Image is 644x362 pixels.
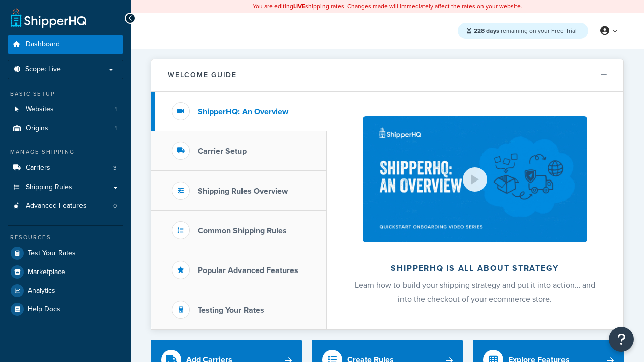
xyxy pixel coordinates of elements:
[198,306,264,315] h3: Testing Your Rates
[8,100,123,119] a: Websites1
[609,327,634,352] button: Open Resource Center
[28,305,60,314] span: Help Docs
[198,107,288,116] h3: ShipperHQ: An Overview
[8,244,123,262] a: Test Your Rates
[8,35,123,54] a: Dashboard
[115,124,117,133] span: 1
[363,116,587,242] img: ShipperHQ is all about strategy
[353,264,597,273] h2: ShipperHQ is all about strategy
[8,100,123,119] li: Websites
[355,279,595,305] span: Learn how to build your shipping strategy and put it into action… and into the checkout of your e...
[8,148,123,156] div: Manage Shipping
[25,65,61,74] span: Scope: Live
[28,268,65,277] span: Marketplace
[8,263,123,281] a: Marketplace
[28,287,55,295] span: Analytics
[8,233,123,242] div: Resources
[26,124,48,133] span: Origins
[151,59,623,92] button: Welcome Guide
[8,197,123,215] li: Advanced Features
[8,178,123,197] a: Shipping Rules
[115,105,117,114] span: 1
[26,183,72,192] span: Shipping Rules
[8,197,123,215] a: Advanced Features0
[474,26,499,35] strong: 228 days
[113,202,117,210] span: 0
[198,187,288,196] h3: Shipping Rules Overview
[198,266,298,275] h3: Popular Advanced Features
[8,282,123,300] a: Analytics
[26,40,60,49] span: Dashboard
[26,202,87,210] span: Advanced Features
[198,226,287,235] h3: Common Shipping Rules
[8,159,123,177] a: Carriers3
[8,159,123,177] li: Carriers
[8,89,123,98] div: Basic Setup
[28,249,76,258] span: Test Your Rates
[8,119,123,138] a: Origins1
[474,26,577,35] span: remaining on your Free Trial
[113,164,117,172] span: 3
[198,147,247,156] h3: Carrier Setup
[168,71,237,79] h2: Welcome Guide
[26,105,54,114] span: Websites
[293,2,305,11] b: LIVE
[8,300,123,318] a: Help Docs
[26,164,50,172] span: Carriers
[8,119,123,138] li: Origins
